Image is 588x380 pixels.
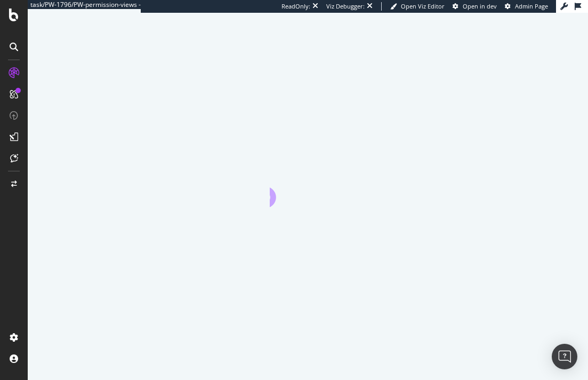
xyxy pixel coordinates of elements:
[463,2,497,10] span: Open in dev
[390,2,445,11] a: Open Viz Editor
[552,344,577,369] div: Open Intercom Messenger
[453,2,497,11] a: Open in dev
[515,2,548,10] span: Admin Page
[401,2,445,10] span: Open Viz Editor
[270,169,347,207] div: animation
[326,2,365,11] div: Viz Debugger:
[281,2,310,11] div: ReadOnly:
[505,2,548,11] a: Admin Page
